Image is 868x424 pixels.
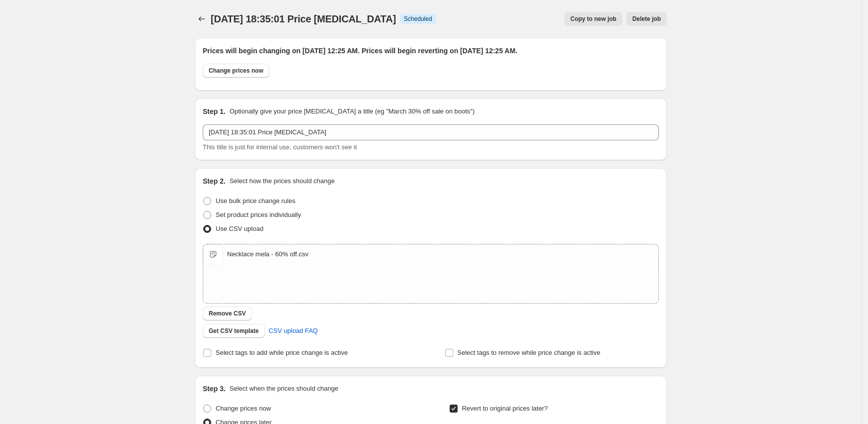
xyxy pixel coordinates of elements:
h2: Step 2. [203,176,226,186]
button: Delete job [627,12,667,26]
span: Remove CSV [209,310,246,318]
span: Select tags to add while price change is active [216,349,348,356]
button: Price change jobs [195,12,209,26]
button: Copy to new job [564,12,623,26]
span: Copy to new job [570,15,617,23]
span: Change prices now [209,67,263,75]
span: Use bulk price change rules [216,197,295,205]
p: Select how the prices should change [230,176,335,186]
span: Scheduled [404,15,432,23]
span: [DATE] 18:35:01 Price [MEDICAL_DATA] [211,13,396,24]
span: Delete job [632,15,661,23]
h2: Step 3. [203,384,226,394]
a: CSV upload FAQ [263,323,324,339]
span: Change prices now [216,405,271,412]
span: Select tags to remove while price change is active [458,349,601,356]
button: Remove CSV [203,307,252,320]
p: Select when the prices should change [230,384,338,394]
button: Get CSV template [203,324,265,338]
span: Use CSV upload [216,225,263,232]
input: 30% off holiday sale [203,124,659,140]
button: Change prices now [203,64,269,78]
span: Set product prices individually [216,211,301,218]
div: Necklace mela - 60% off.csv [227,249,309,259]
p: Optionally give your price [MEDICAL_DATA] a title (eg "March 30% off sale on boots") [230,106,474,116]
span: This title is just for internal use, customers won't see it [203,143,357,151]
span: Get CSV template [209,327,259,335]
h2: Prices will begin changing on [DATE] 12:25 AM. Prices will begin reverting on [DATE] 12:25 AM. [203,46,659,56]
span: Revert to original prices later? [462,405,548,412]
span: CSV upload FAQ [269,326,318,336]
h2: Step 1. [203,106,226,116]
